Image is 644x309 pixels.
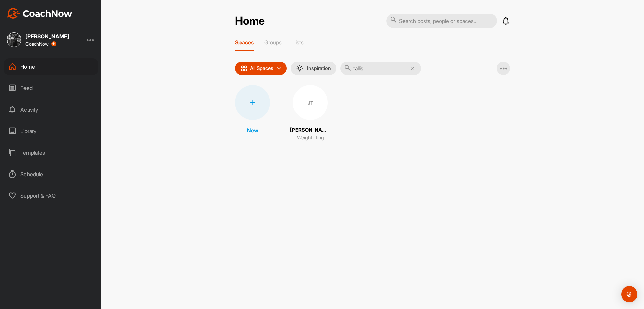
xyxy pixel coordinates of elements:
[4,144,98,161] div: Templates
[4,166,98,183] div: Schedule
[4,58,98,75] div: Home
[296,65,303,72] img: menuIcon
[297,134,324,142] p: Weightlifting
[307,66,331,71] p: Inspiration
[290,126,330,134] p: [PERSON_NAME]
[250,66,273,71] p: All Spaces
[247,126,258,134] p: New
[340,62,421,75] input: Search...
[293,85,328,120] div: JT
[621,286,637,302] div: Open Intercom Messenger
[25,34,69,39] div: [PERSON_NAME]
[4,187,98,204] div: Support & FAQ
[4,123,98,140] div: Library
[292,39,304,46] p: Lists
[4,101,98,118] div: Activity
[240,65,247,72] img: icon
[7,8,72,19] img: CoachNow
[386,14,497,28] input: Search posts, people or spaces...
[4,80,98,96] div: Feed
[235,14,265,28] h2: Home
[25,41,56,47] div: CoachNow
[290,85,330,142] a: JT[PERSON_NAME]Weightlifting
[264,39,282,46] p: Groups
[7,32,21,47] img: square_42e96ec9f01bf000f007b233903b48d7.jpg
[235,39,254,46] p: Spaces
